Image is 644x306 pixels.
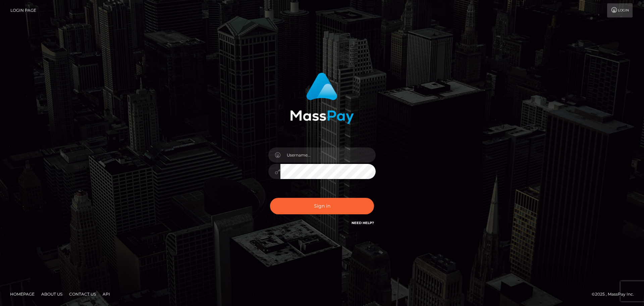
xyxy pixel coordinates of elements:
a: API [100,289,113,299]
a: Contact Us [66,289,99,299]
a: Homepage [7,289,37,299]
button: Sign in [270,198,374,214]
a: Login Page [10,3,36,17]
div: © 2025 , MassPay Inc. [592,291,639,298]
a: Need Help? [352,221,374,225]
a: Login [607,3,633,17]
input: Username... [280,147,376,163]
a: About Us [39,289,65,299]
img: MassPay Login [290,73,354,124]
